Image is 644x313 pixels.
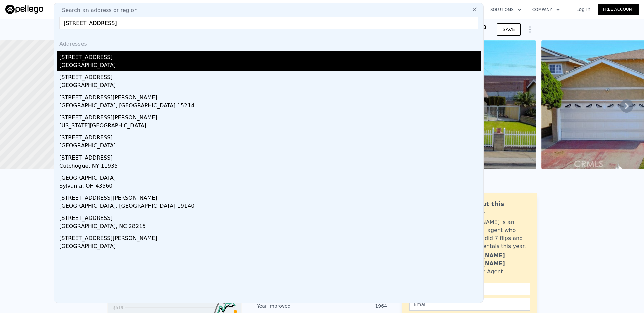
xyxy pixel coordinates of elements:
[57,35,481,51] div: Addresses
[59,102,481,111] div: [GEOGRAPHIC_DATA], [GEOGRAPHIC_DATA] 15214
[59,91,481,102] div: [STREET_ADDRESS][PERSON_NAME]
[59,191,481,202] div: [STREET_ADDRESS][PERSON_NAME]
[59,122,481,131] div: [US_STATE][GEOGRAPHIC_DATA]
[455,218,530,250] div: [PERSON_NAME] is an active local agent who personally did 7 flips and bought 3 rentals this year.
[59,51,481,61] div: [STREET_ADDRESS]
[59,222,481,232] div: [GEOGRAPHIC_DATA], NC 28215
[59,81,481,91] div: [GEOGRAPHIC_DATA]
[59,242,481,252] div: [GEOGRAPHIC_DATA]
[497,23,521,36] button: SAVE
[59,162,481,171] div: Cutchogue, NY 11935
[59,111,481,122] div: [STREET_ADDRESS][PERSON_NAME]
[322,303,387,309] div: 1964
[59,131,481,142] div: [STREET_ADDRESS]
[5,5,43,14] img: Pellego
[527,4,566,16] button: Company
[59,232,481,242] div: [STREET_ADDRESS][PERSON_NAME]
[57,6,138,14] span: Search an address or region
[257,303,322,309] div: Year Improved
[59,211,481,222] div: [STREET_ADDRESS]
[59,142,481,151] div: [GEOGRAPHIC_DATA]
[455,252,530,268] div: [PERSON_NAME] [PERSON_NAME]
[59,182,481,191] div: Sylvania, OH 43560
[59,151,481,162] div: [STREET_ADDRESS]
[59,71,481,81] div: [STREET_ADDRESS]
[598,4,639,15] a: Free Account
[455,199,530,218] div: Ask about this property
[523,23,537,36] button: Show Options
[59,61,481,71] div: [GEOGRAPHIC_DATA]
[485,4,527,16] button: Solutions
[59,17,478,29] input: Enter an address, city, region, neighborhood or zip code
[568,6,598,13] a: Log In
[59,202,481,211] div: [GEOGRAPHIC_DATA], [GEOGRAPHIC_DATA] 19140
[113,305,123,310] tspan: $519
[409,298,530,311] input: Email
[59,171,481,182] div: [GEOGRAPHIC_DATA]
